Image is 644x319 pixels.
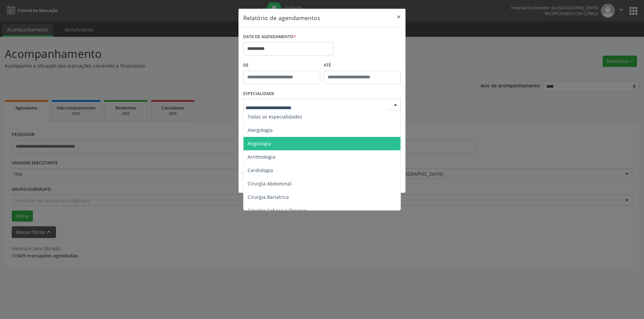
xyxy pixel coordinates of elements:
[248,180,291,187] span: Cirurgia Abdominal
[243,60,320,71] label: De
[392,9,406,25] button: Close
[248,167,273,173] span: Cardiologia
[248,154,275,160] span: Arritmologia
[248,113,302,120] span: Todas as especialidades
[248,194,289,200] span: Cirurgia Bariatrica
[243,13,320,22] h5: Relatório de agendamentos
[248,140,271,147] span: Angiologia
[248,127,273,133] span: Alergologia
[248,207,307,214] span: Cirurgia Cabeça e Pescoço
[324,60,401,71] label: ATÉ
[243,89,274,99] label: ESPECIALIDADE
[243,32,296,42] label: DATA DE AGENDAMENTO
